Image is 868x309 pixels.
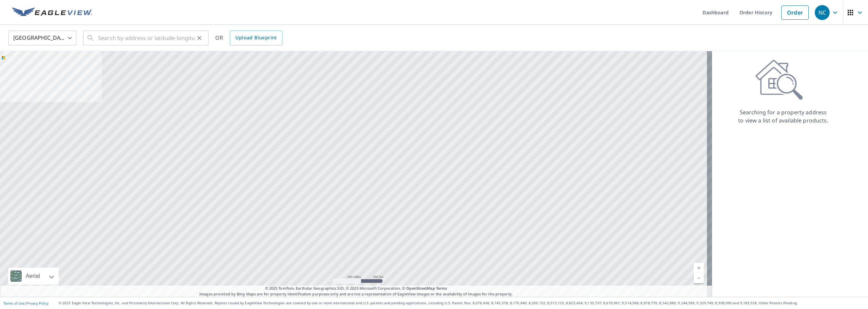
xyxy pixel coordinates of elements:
span: Upload Blueprint [235,34,277,42]
a: Current Level 5, Zoom In [694,263,704,273]
input: Search by address or latitude-longitude [98,28,195,47]
a: Terms of Use [3,301,24,306]
div: OR [215,31,282,45]
img: EV Logo [12,7,92,18]
span: © 2025 TomTom, Earthstar Geographics SIO, © 2025 Microsoft Corporation, © [265,286,447,291]
a: OpenStreetMap [406,286,435,291]
div: Aerial [8,268,59,285]
a: Order [781,5,809,20]
a: Privacy Policy [26,301,48,306]
div: NC [815,5,830,20]
p: | [3,301,48,305]
div: Aerial [24,268,42,285]
a: Current Level 5, Zoom Out [694,273,704,283]
p: © 2025 Eagle View Technologies, Inc. and Pictometry International Corp. All Rights Reserved. Repo... [59,301,865,306]
div: [GEOGRAPHIC_DATA] [8,28,76,47]
a: Upload Blueprint [230,31,282,45]
button: Clear [195,33,204,43]
p: Searching for a property address to view a list of available products. [738,108,829,124]
a: Terms [436,286,447,291]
